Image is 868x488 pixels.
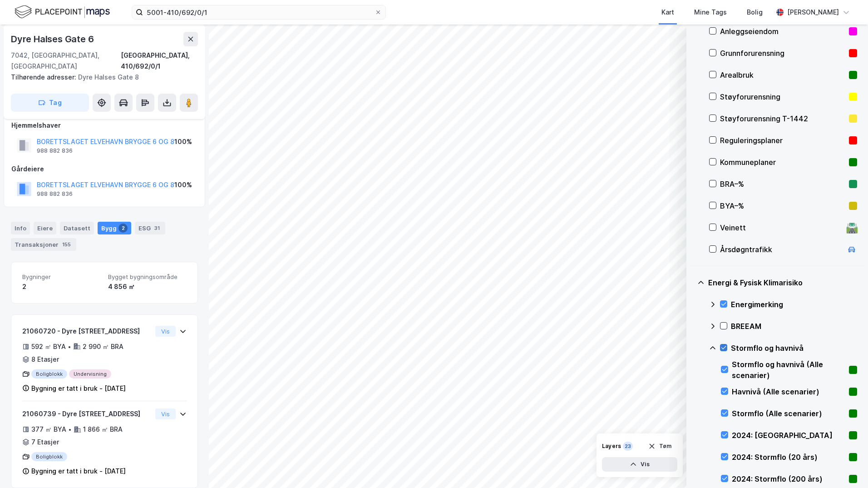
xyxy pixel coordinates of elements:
div: Bygning er tatt i bruk - [DATE] [31,466,126,477]
div: 23 [623,442,633,451]
div: Kommuneplaner [720,157,845,168]
div: Energi & Fysisk Klimarisiko [708,277,857,288]
div: Transaksjoner [11,238,76,251]
div: Mine Tags [694,7,727,18]
div: Arealbruk [720,70,845,80]
div: Støyforurensning [720,91,845,102]
span: Bygninger [22,273,101,281]
div: Veinett [720,222,843,233]
div: Bolig [747,7,763,18]
div: Grunnforurensning [720,48,845,59]
div: ESG [135,222,165,234]
div: Hjemmelshaver [11,120,197,131]
iframe: Chat Widget [823,444,868,488]
div: 377 ㎡ BYA [31,424,66,435]
img: logo.f888ab2527a4732fd821a326f86c7f29.svg [15,4,110,20]
div: BYA–% [720,200,845,211]
input: Søk på adresse, matrikkel, gårdeiere, leietakere eller personer [143,5,375,19]
div: 7042, [GEOGRAPHIC_DATA], [GEOGRAPHIC_DATA] [11,50,121,72]
div: Gårdeiere [11,164,197,174]
div: Energimerking [731,299,857,310]
span: Tilhørende adresser: [11,73,78,81]
div: 2024: Stormflo (20 års) [732,452,845,463]
div: 7 Etasjer [31,437,59,448]
div: Reguleringsplaner [720,135,845,146]
div: Anleggseiendom [720,26,845,37]
span: Bygget bygningsområde [108,273,187,281]
div: 100% [174,179,192,190]
div: 2024: Stormflo (200 års) [732,473,845,484]
button: Tøm [642,439,677,453]
div: Dyre Halses Gate 6 [11,32,95,46]
div: 988 882 836 [37,190,73,198]
div: Datasett [60,222,94,234]
div: Layers [602,443,621,450]
div: Stormflo og havnivå [731,343,857,354]
div: • [68,343,71,350]
div: Info [11,222,30,234]
div: Bygg [98,222,131,234]
div: 2 [22,281,101,292]
div: [GEOGRAPHIC_DATA], 410/692/0/1 [121,50,198,72]
div: 4 856 ㎡ [108,281,187,292]
div: BREEAM [731,321,857,332]
div: Havnivå (Alle scenarier) [732,386,845,397]
div: 2024: [GEOGRAPHIC_DATA] [732,430,845,441]
button: Tag [11,94,89,112]
div: 8 Etasjer [31,354,59,365]
div: Støyforurensning T-1442 [720,113,845,124]
div: 2 [118,224,128,233]
div: Eiere [34,222,56,234]
div: 🛣️ [846,222,858,234]
div: 155 [60,240,73,249]
div: 31 [153,224,162,233]
div: • [68,426,72,433]
div: [PERSON_NAME] [787,7,839,18]
div: Kart [661,7,674,18]
div: Årsdøgntrafikk [720,244,843,255]
button: Vis [155,408,176,419]
div: 988 882 836 [37,147,73,154]
div: 2 990 ㎡ BRA [83,341,123,352]
div: BRA–% [720,179,845,189]
div: 21060720 - Dyre [STREET_ADDRESS] [22,326,152,337]
button: Vis [155,326,176,337]
div: 21060739 - Dyre [STREET_ADDRESS] [22,408,152,419]
div: Stormflo (Alle scenarier) [732,408,845,419]
div: 1 866 ㎡ BRA [83,424,123,435]
div: 100% [174,136,192,147]
div: Dyre Halses Gate 8 [11,72,191,83]
div: 592 ㎡ BYA [31,341,66,352]
div: Stormflo og havnivå (Alle scenarier) [732,359,845,381]
div: Bygning er tatt i bruk - [DATE] [31,383,126,394]
button: Vis [602,457,677,472]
